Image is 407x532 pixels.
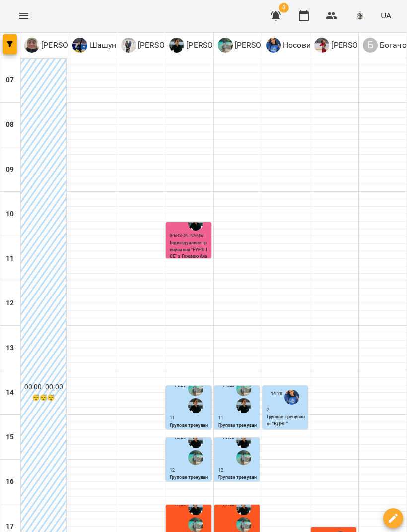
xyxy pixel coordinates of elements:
[188,398,203,413] img: Гожва Анастасія
[188,517,203,532] img: Павлова Алла
[6,343,14,354] h6: 13
[236,517,251,532] img: Павлова Алла
[218,422,258,436] p: Групове тренування "ВДНГ"
[6,387,14,398] h6: 14
[22,393,65,403] h6: 😴😴😴
[353,9,367,23] img: 8c829e5ebed639b137191ac75f1a07db.png
[6,209,14,220] h6: 10
[121,38,136,53] img: Б
[363,38,378,53] div: Б
[236,433,251,448] img: Гожва Анастасія
[121,38,198,53] a: Б [PERSON_NAME]
[266,38,353,53] div: Носовицька Марія
[6,521,14,532] h6: 17
[24,38,101,53] a: Ч [PERSON_NAME]
[6,119,14,130] h6: 08
[170,474,209,488] p: Групове тренування "ВДНГ"
[170,240,209,267] p: Індивідуальне тренування "FYFTI ICE" з Гожвою Анастасією
[6,476,14,487] h6: 16
[236,381,251,396] img: Павлова Алла
[39,39,101,51] p: [PERSON_NAME]
[281,39,353,51] p: Носовицька Марія
[236,450,251,465] img: Павлова Алла
[169,38,246,53] a: Г [PERSON_NAME]
[6,164,14,175] h6: 09
[236,500,251,515] img: Гожва Анастасія
[218,38,295,53] div: Павлова Алла
[72,38,160,53] div: Шашунькіна Софія
[188,450,203,465] img: Павлова Алла
[314,38,391,53] a: Н [PERSON_NAME]
[24,38,39,53] img: Ч
[169,38,184,53] img: Г
[284,390,299,405] img: Носовицька Марія
[218,474,258,488] p: Групове тренування "ВДНГ"
[236,398,251,413] img: Гожва Анастасія
[218,415,258,422] p: 11
[218,38,295,53] a: П [PERSON_NAME]
[218,38,233,53] img: П
[381,10,391,21] span: UA
[170,415,209,422] p: 11
[87,39,160,51] p: Шашунькіна Софія
[169,38,246,53] div: Гожва Анастасія
[22,382,65,393] h6: 00:00 - 00:00
[266,38,281,53] img: Н
[188,216,203,231] img: Гожва Анастасія
[267,414,306,427] p: Групове тренування "ВДНГ"
[72,38,87,53] img: Ш
[279,3,289,13] span: 8
[6,298,14,309] h6: 12
[170,467,209,474] p: 12
[6,432,14,443] h6: 15
[329,39,391,51] p: [PERSON_NAME]
[6,75,14,86] h6: 07
[170,233,203,238] span: [PERSON_NAME]
[6,253,14,264] h6: 11
[184,39,246,51] p: [PERSON_NAME]
[72,38,160,53] a: Ш Шашунькіна Софія
[121,38,198,53] div: Бабін Микола
[188,500,203,515] img: Гожва Анастасія
[170,422,209,436] p: Групове тренування "ВДНГ"
[12,4,36,28] button: Menu
[377,6,395,25] button: UA
[314,38,329,53] img: Н
[218,467,258,474] p: 12
[136,39,198,51] p: [PERSON_NAME]
[267,407,306,414] p: 2
[233,39,295,51] p: [PERSON_NAME]
[188,381,203,396] img: Павлова Алла
[188,433,203,448] img: Гожва Анастасія
[314,38,391,53] div: Наумко Софія
[271,390,283,397] label: 14:20
[266,38,353,53] a: Н Носовицька Марія
[24,38,101,53] div: Чайкіна Юлія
